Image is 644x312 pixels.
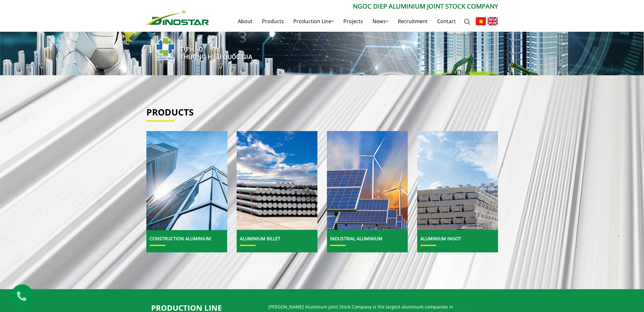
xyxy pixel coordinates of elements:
a: Nhôm Dinostar [146,8,209,25]
a: About [233,11,257,31]
a: Products [257,11,289,31]
a: Production Line [289,11,339,31]
a: Contact [432,11,461,31]
a: nhom xay dung [146,131,227,230]
img: INDUSTRIAL ALUMINIUM [327,131,407,230]
a: Projects [339,11,368,31]
a: Aluminium Ingot [420,236,461,242]
img: ALUMINIUM BILLET [236,131,317,230]
a: ALUMINIUM BILLET [240,236,280,242]
img: Nhôm Dinostar [146,9,209,25]
img: Tiếng Việt [475,17,486,25]
img: Aluminium Ingot [417,131,498,230]
a: INDUSTRIAL ALUMINIUM [330,236,382,242]
img: English [488,17,498,25]
a: News [368,11,393,31]
a: Construction Aluminium [150,236,211,242]
img: search [464,19,470,25]
h2: Products [146,107,498,118]
a: Recruitment [393,11,432,31]
p: NGOC DIEP ALUMINIUM JOINT STOCK COMPANY [209,2,498,11]
img: nhom xay dung [143,128,230,234]
img: thqg [137,26,253,69]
